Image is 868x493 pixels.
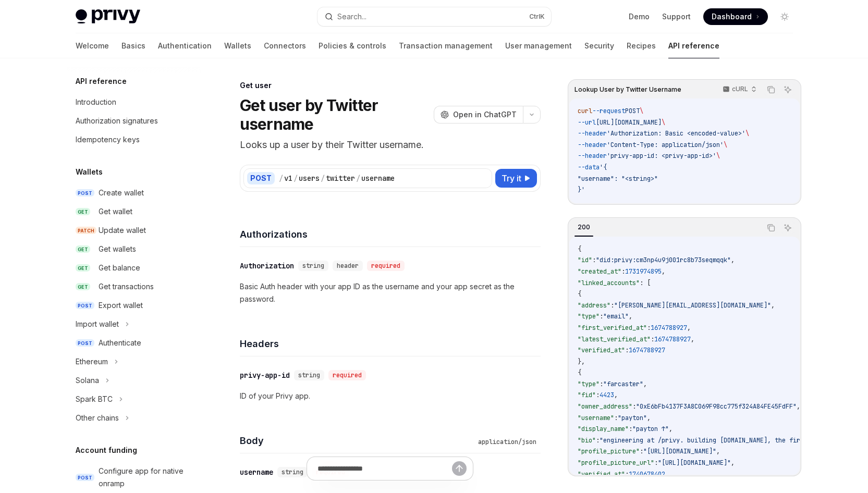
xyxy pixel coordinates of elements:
[76,227,96,235] span: PATCH
[76,374,99,387] div: Solana
[578,391,596,399] span: "fid"
[668,33,719,58] a: API reference
[240,96,430,133] h1: Get user by Twitter username
[76,474,94,482] span: POST
[99,187,144,199] div: Create wallet
[640,107,643,115] span: \
[629,425,632,433] span: :
[776,8,793,25] button: Toggle dark mode
[76,355,108,368] div: Ethereum
[578,107,592,115] span: curl
[614,391,618,399] span: ,
[76,245,90,253] span: GET
[76,96,116,108] div: Introduction
[781,83,794,96] button: Ask AI
[640,279,651,287] span: : [
[434,106,523,124] button: Open in ChatGPT
[67,112,201,130] a: Authorization signatures
[158,33,212,58] a: Authentication
[662,118,665,127] span: \
[578,414,614,422] span: "username"
[284,173,292,183] div: v1
[367,261,405,271] div: required
[625,346,629,354] span: :
[224,33,251,58] a: Wallets
[76,318,119,330] div: Import wallet
[596,118,662,127] span: [URL][DOMAIN_NAME]
[731,459,735,467] span: ,
[596,391,600,399] span: :
[99,243,136,255] div: Get wallets
[240,370,290,380] div: privy-app-id
[67,93,201,112] a: Introduction
[618,414,647,422] span: "payton"
[643,380,647,388] span: ,
[240,80,541,91] div: Get user
[99,205,132,218] div: Get wallet
[578,163,600,171] span: --data
[665,470,669,478] span: ,
[627,33,656,58] a: Recipes
[67,462,201,493] a: POSTConfigure app for native onramp
[592,107,625,115] span: --request
[240,434,474,448] h4: Body
[596,436,600,445] span: :
[76,444,137,457] h5: Account funding
[712,11,752,22] span: Dashboard
[121,33,145,58] a: Basics
[578,358,585,366] span: },
[337,262,359,270] span: header
[67,296,201,315] a: POSTExport wallet
[294,173,298,183] div: /
[691,335,694,343] span: ,
[629,346,665,354] span: 1674788927
[745,129,749,138] span: \
[610,301,614,310] span: :
[614,301,771,310] span: "[PERSON_NAME][EMAIL_ADDRESS][DOMAIN_NAME]"
[658,459,731,467] span: "[URL][DOMAIN_NAME]"
[651,335,654,343] span: :
[632,402,636,411] span: :
[240,280,541,305] p: Basic Auth header with your app ID as the username and your app secret as the password.
[647,324,651,332] span: :
[99,465,194,490] div: Configure app for native onramp
[596,256,731,264] span: "did:privy:cm3np4u9j001rc8b73seqmqqk"
[452,461,467,476] button: Send message
[67,130,201,149] a: Idempotency keys
[578,312,600,321] span: "type"
[716,447,720,455] span: ,
[625,470,629,478] span: :
[76,302,94,310] span: POST
[240,138,541,152] p: Looks up a user by their Twitter username.
[76,339,94,347] span: POST
[632,425,669,433] span: "payton ↑"
[529,13,545,21] span: Ctrl K
[299,173,320,183] div: users
[669,425,673,433] span: ,
[654,335,691,343] span: 1674788927
[781,221,794,235] button: Ask AI
[328,370,366,380] div: required
[67,202,201,221] a: GETGet wallet
[578,175,658,183] span: "username": "<string>"
[578,402,632,411] span: "owner_address"
[264,33,306,58] a: Connectors
[240,261,294,271] div: Authorization
[724,141,727,149] span: \
[607,129,745,138] span: 'Authorization: Basic <encoded-value>'
[76,189,94,197] span: POST
[578,186,585,194] span: }'
[578,290,581,298] span: {
[600,163,607,171] span: '{
[99,224,146,237] div: Update wallet
[621,267,625,276] span: :
[76,133,140,146] div: Idempotency keys
[717,81,761,98] button: cURL
[67,334,201,352] a: POSTAuthenticate
[578,380,600,388] span: "type"
[603,312,629,321] span: "email"
[76,412,119,424] div: Other chains
[76,75,127,88] h5: API reference
[643,447,716,455] span: "[URL][DOMAIN_NAME]"
[578,245,581,253] span: {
